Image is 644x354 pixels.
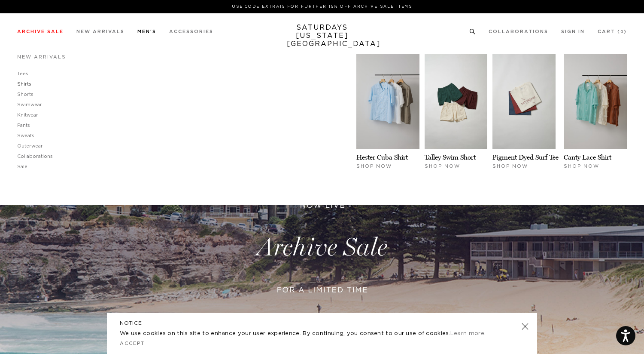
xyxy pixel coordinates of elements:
a: Cart (0) [598,29,627,34]
a: Sign In [561,29,585,34]
h5: NOTICE [120,319,524,327]
a: Accessories [169,29,213,34]
a: New Arrivals [17,55,66,59]
a: SATURDAYS[US_STATE][GEOGRAPHIC_DATA] [287,24,358,48]
a: Knitwear [17,113,38,117]
a: New Arrivals [76,29,125,34]
a: Shorts [17,92,33,97]
p: We use cookies on this site to enhance your user experience. By continuing, you consent to our us... [120,329,494,338]
a: Outerwear [17,144,43,148]
p: Use Code EXTRA15 for Further 15% Off Archive Sale Items [21,3,623,10]
a: Talley Swim Short [425,153,476,161]
a: Pigment Dyed Surf Tee [492,153,559,161]
a: Collaborations [489,29,548,34]
a: Tees [17,71,28,76]
a: Shirts [17,82,31,86]
a: Swimwear [17,102,42,107]
a: Sale [17,164,27,169]
a: Men's [137,29,156,34]
a: Sweats [17,133,34,138]
a: Canty Lace Shirt [564,153,611,161]
a: Learn more [450,331,484,336]
a: Accept [120,341,145,346]
a: Collaborations [17,154,53,159]
a: Archive Sale [17,29,64,34]
a: Pants [17,123,30,128]
small: 0 [620,30,624,34]
a: Hester Cuba Shirt [356,153,408,161]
